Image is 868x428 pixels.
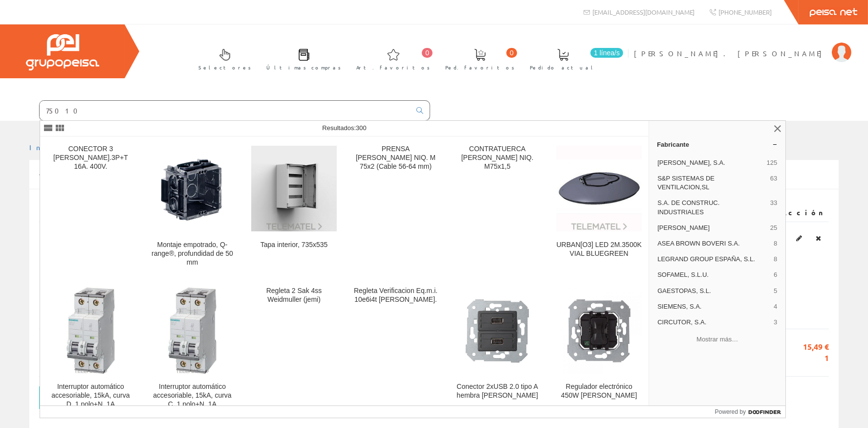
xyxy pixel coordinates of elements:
span: 4 [774,302,777,311]
span: 0 [422,48,433,58]
a: Interruptor automático accesoriable, 15kA, curva D, 1 polo+N, 1A Interruptor automático accesoria... [40,279,141,420]
span: ASEA BROWN BOVERI S.A. [657,239,770,248]
span: SOFAMEL, S.L.U. [657,270,770,279]
img: Conector 2xUSB 2.0 tipo A hembra Simon [455,288,540,374]
span: [EMAIL_ADDRESS][DOMAIN_NAME] [592,8,694,16]
span: S&P SISTEMAS DE VENTILACION,SL [657,174,766,192]
a: URBAN[O3] LED 2M.3500K VIAL BLUEGREEN URBAN[O3] LED 2M.3500K VIAL BLUEGREEN [548,137,650,278]
a: Conector 2xUSB 2.0 tipo A hembra Simon Conector 2xUSB 2.0 tipo A hembra [PERSON_NAME] [447,279,548,420]
input: Buscar ... [40,101,411,120]
img: URBAN[O3] LED 2M.3500K VIAL BLUEGREEN [556,146,642,231]
div: Interruptor automático accesoriable, 15kA, curva D, 1 polo+N, 1A [48,383,133,409]
span: 15,49 € [780,341,829,353]
div: Interruptor automático accesoriable, 15kA, curva C, 1 polo+N, 1A [150,383,235,409]
span: 33 [770,199,777,216]
span: SIEMENS, S.A. [657,302,770,311]
a: Regleta Verificacion Eq.m.i. 10e6i4t [PERSON_NAME]. [345,279,446,420]
a: Tapa interior, 735x535 Tapa interior, 735x535 [243,137,345,278]
span: [PERSON_NAME] [657,224,766,232]
img: Regulador electrónico 450W Simon [556,288,642,374]
span: 8 [774,255,777,264]
span: 0 [506,48,517,58]
div: Conector 2xUSB 2.0 tipo A hembra [PERSON_NAME] [455,383,540,400]
div: Regleta 2 Sak 4ss Weidmuller (jemi) [251,287,337,304]
a: CONTRATUERCA [PERSON_NAME] NIQ. M75x1,5 [447,137,548,278]
span: 8 [774,239,777,248]
span: Art. favoritos [356,63,430,72]
a: Últimas compras [257,41,346,76]
span: CIRCUTOR, S.A. [657,318,770,327]
div: Tapa interior, 735x535 [251,241,337,249]
img: Grupo Peisa [26,34,99,70]
div: Regulador electrónico 450W [PERSON_NAME] [556,383,642,400]
span: [PHONE_NUMBER] [718,8,772,16]
span: LEGRAND GROUP ESPAÑA, S.L. [657,255,770,264]
img: Interruptor automático accesoriable, 15kA, curva D, 1 polo+N, 1A [65,287,115,375]
span: 1 línea/s [590,48,623,58]
span: Powered by [715,407,746,416]
span: 125 [767,158,778,167]
a: Fabricante [649,136,785,152]
img: Montaje empotrado, Q-range®, profundidad de 50 mm [150,146,235,231]
a: Montaje empotrado, Q-range®, profundidad de 50 mm Montaje empotrado, Q-range®, profundidad de 50 mm [142,137,243,278]
span: 300 [356,124,367,132]
span: Selectores [198,63,251,72]
span: [PERSON_NAME], S.A. [657,158,762,167]
a: Regulador electrónico 450W Simon Regulador electrónico 450W [PERSON_NAME] [548,279,650,420]
button: Mostrar más… [653,331,781,347]
span: Ped. favoritos [445,63,515,72]
div: Montaje empotrado, Q-range®, profundidad de 50 mm [150,241,235,267]
a: CONECTOR 3 [PERSON_NAME].3P+T 16A. 400V. [40,137,141,278]
div: CONECTOR 3 [PERSON_NAME].3P+T 16A. 400V. [48,145,133,171]
th: Acción [766,204,829,222]
span: 3 [774,318,777,327]
a: Regleta 2 Sak 4ss Weidmuller (jemi) [243,279,345,420]
span: Últimas compras [266,63,341,72]
span: [PERSON_NAME]. [PERSON_NAME] [634,48,827,58]
div: URBAN[O3] LED 2M.3500K VIAL BLUEGREEN [556,241,642,258]
a: Eliminar [813,232,824,245]
span: Pedido actual [530,63,596,72]
a: [PERSON_NAME]. [PERSON_NAME] [634,41,851,50]
span: S.A. DE CONSTRUC. INDUSTRIALES [657,199,766,216]
div: PRENSA [PERSON_NAME] NIQ. M 75x2 (Cable 56-64 mm) [353,145,438,171]
span: 5 [774,287,777,295]
a: 1 línea/s Pedido actual [520,41,626,76]
div: Regleta Verificacion Eq.m.i. 10e6i4t [PERSON_NAME]. [353,287,438,304]
img: Tapa interior, 735x535 [251,146,337,231]
a: PRENSA [PERSON_NAME] NIQ. M 75x2 (Cable 56-64 mm) [345,137,446,278]
span: Resultados: [322,124,366,132]
a: Editar [793,232,805,245]
span: GAESTOPAS, S.L. [657,287,770,295]
a: Inicio [29,143,71,152]
a: Selectores [189,41,256,76]
img: Interruptor automático accesoriable, 15kA, curva C, 1 polo+N, 1A [167,287,217,375]
a: Interruptor automático accesoriable, 15kA, curva C, 1 polo+N, 1A Interruptor automático accesoria... [142,279,243,420]
a: Powered by [715,406,786,418]
span: 25 [770,224,777,232]
span: 6 [774,270,777,279]
span: 1 [780,353,829,364]
span: 63 [770,174,777,192]
div: CONTRATUERCA [PERSON_NAME] NIQ. M75x1,5 [455,145,540,171]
